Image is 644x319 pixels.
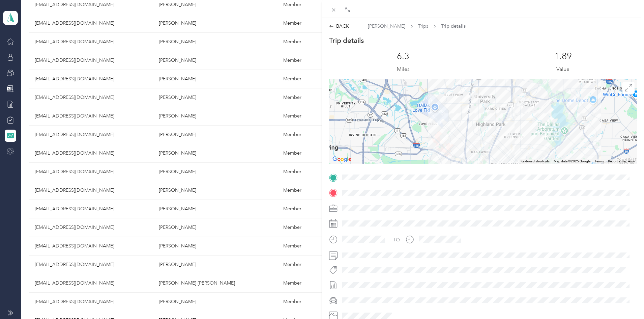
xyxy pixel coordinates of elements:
a: Open this area in Google Maps (opens a new window) [331,155,353,164]
iframe: Everlance-gr Chat Button Frame [606,281,644,319]
span: Map data ©2025 Google [554,159,590,163]
p: Value [556,65,569,74]
button: Keyboard shortcuts [521,159,550,164]
span: Trips [418,23,428,30]
p: Miles [397,65,410,74]
p: 6.3 [397,51,409,62]
a: Terms (opens in new tab) [594,159,604,163]
span: Trip details [441,23,466,30]
div: BACK [329,23,349,30]
p: 1.89 [554,51,572,62]
div: TO [393,236,400,243]
a: Report a map error [608,159,635,163]
span: [PERSON_NAME] [368,23,405,30]
img: Google [331,155,353,164]
p: Trip details [329,36,364,45]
